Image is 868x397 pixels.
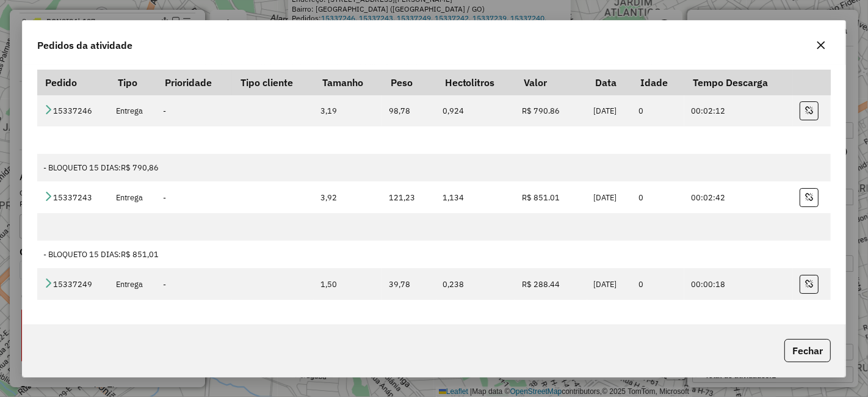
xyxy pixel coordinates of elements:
[116,106,143,116] span: Entrega
[156,181,232,213] td: -
[515,70,587,95] th: Valor
[684,181,793,213] td: 00:02:42
[784,339,831,362] button: Fechar
[382,95,436,127] td: 98,78
[121,249,159,260] span: R$ 851,01
[632,181,685,213] td: 0
[515,95,587,127] td: R$ 790.86
[37,181,110,213] td: 15337243
[43,249,825,260] div: - BLOQUETO 15 DIAS:
[382,268,436,300] td: 39,78
[443,192,464,203] span: 1,134
[156,70,232,95] th: Prioridade
[314,95,382,127] td: 3,19
[116,192,143,203] span: Entrega
[684,95,793,127] td: 00:02:12
[37,70,110,95] th: Pedido
[587,181,632,213] td: [DATE]
[632,70,685,95] th: Idade
[515,268,587,300] td: R$ 288.44
[156,268,232,300] td: -
[37,268,110,300] td: 15337249
[436,70,516,95] th: Hectolitros
[515,181,587,213] td: R$ 851.01
[232,70,314,95] th: Tipo cliente
[382,70,436,95] th: Peso
[110,70,157,95] th: Tipo
[314,70,382,95] th: Tamanho
[443,106,464,116] span: 0,924
[314,268,382,300] td: 1,50
[587,268,632,300] td: [DATE]
[121,162,159,173] span: R$ 790,86
[684,70,793,95] th: Tempo Descarga
[632,268,685,300] td: 0
[632,95,685,127] td: 0
[587,70,632,95] th: Data
[37,38,132,53] span: Pedidos da atividade
[587,95,632,127] td: [DATE]
[382,181,436,213] td: 121,23
[443,279,464,290] span: 0,238
[37,95,110,127] td: 15337246
[116,279,143,290] span: Entrega
[156,95,232,127] td: -
[314,181,382,213] td: 3,92
[684,268,793,300] td: 00:00:18
[43,162,825,173] div: - BLOQUETO 15 DIAS:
